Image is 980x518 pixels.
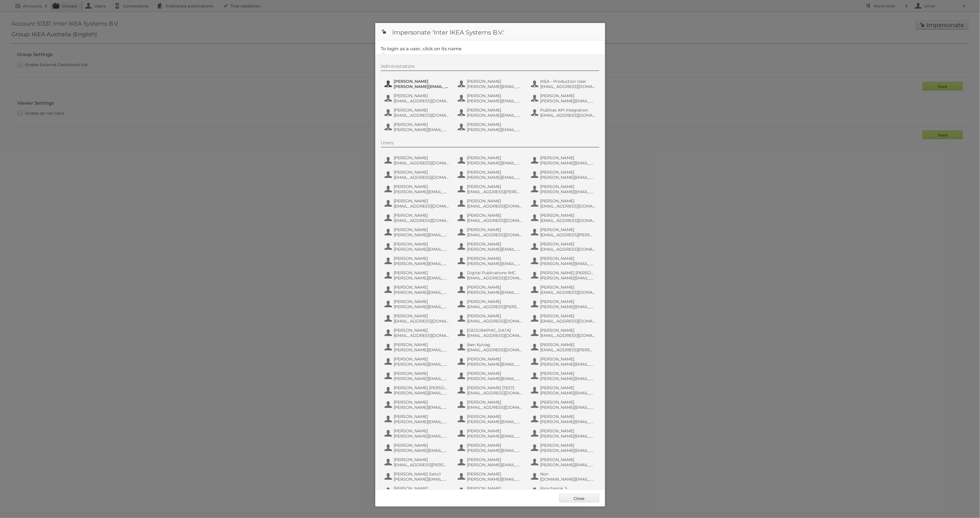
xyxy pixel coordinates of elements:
[467,376,523,381] span: [PERSON_NAME][EMAIL_ADDRESS][DOMAIN_NAME]
[467,155,523,160] span: [PERSON_NAME]
[467,443,523,448] span: [PERSON_NAME]
[467,79,523,84] span: [PERSON_NAME]
[384,399,451,410] button: [PERSON_NAME] [PERSON_NAME][EMAIL_ADDRESS][PERSON_NAME][DOMAIN_NAME]
[457,78,525,90] button: [PERSON_NAME] [PERSON_NAME][EMAIL_ADDRESS][PERSON_NAME][DOMAIN_NAME]
[394,428,450,433] span: [PERSON_NAME]
[540,419,596,424] span: [PERSON_NAME][EMAIL_ADDRESS][PERSON_NAME][DOMAIN_NAME]
[540,275,596,281] span: [PERSON_NAME][EMAIL_ADDRESS][PERSON_NAME][DOMAIN_NAME]
[394,486,450,491] span: [PERSON_NAME]
[530,183,598,195] button: [PERSON_NAME] [PERSON_NAME][EMAIL_ADDRESS][PERSON_NAME][DOMAIN_NAME]
[540,471,596,477] span: Non
[530,227,598,238] button: [PERSON_NAME] [EMAIL_ADDRESS][PERSON_NAME][DOMAIN_NAME]
[467,313,523,319] span: [PERSON_NAME]
[467,428,523,433] span: [PERSON_NAME]
[457,270,525,281] button: Digital Publications IMC [EMAIL_ADDRESS][DOMAIN_NAME]
[457,284,525,296] button: [PERSON_NAME] [PERSON_NAME][EMAIL_ADDRESS][DOMAIN_NAME]
[384,413,451,425] button: [PERSON_NAME] [PERSON_NAME][EMAIL_ADDRESS][DOMAIN_NAME]
[394,304,450,309] span: [PERSON_NAME][EMAIL_ADDRESS][PERSON_NAME][DOMAIN_NAME]
[467,405,523,410] span: [EMAIL_ADDRESS][DOMAIN_NAME]
[384,284,451,296] button: [PERSON_NAME] [PERSON_NAME][EMAIL_ADDRESS][PERSON_NAME][DOMAIN_NAME]
[384,442,451,454] button: [PERSON_NAME] [PERSON_NAME][EMAIL_ADDRESS][DOMAIN_NAME]
[394,261,450,266] span: [PERSON_NAME][EMAIL_ADDRESS][PERSON_NAME][DOMAIN_NAME]
[530,107,598,118] button: Publitas API Integration [EMAIL_ADDRESS][DOMAIN_NAME]
[384,270,451,281] button: [PERSON_NAME] [PERSON_NAME][EMAIL_ADDRESS][DOMAIN_NAME]
[457,342,525,353] button: Iben Kylvag [EMAIL_ADDRESS][DOMAIN_NAME]
[457,212,525,224] button: [PERSON_NAME] [EMAIL_ADDRESS][DOMAIN_NAME]
[384,428,451,439] button: [PERSON_NAME] [PERSON_NAME][EMAIL_ADDRESS][PERSON_NAME][PERSON_NAME][DOMAIN_NAME]
[467,247,523,252] span: [PERSON_NAME][EMAIL_ADDRESS][PERSON_NAME][DOMAIN_NAME]
[384,169,451,181] button: [PERSON_NAME] [EMAIL_ADDRESS][DOMAIN_NAME]
[540,319,596,324] span: [EMAIL_ADDRESS][DOMAIN_NAME]
[530,241,598,252] button: [PERSON_NAME] [EMAIL_ADDRESS][DOMAIN_NAME]
[467,448,523,453] span: [PERSON_NAME][EMAIL_ADDRESS][PERSON_NAME][DOMAIN_NAME]
[381,64,599,71] div: Administrators
[467,333,523,338] span: [EMAIL_ADDRESS][DOMAIN_NAME]
[540,213,596,218] span: [PERSON_NAME]
[394,433,450,439] span: [PERSON_NAME][EMAIL_ADDRESS][PERSON_NAME][PERSON_NAME][DOMAIN_NAME]
[540,304,596,309] span: [PERSON_NAME][EMAIL_ADDRESS][DOMAIN_NAME]
[394,170,450,175] span: [PERSON_NAME]
[530,456,598,468] button: [PERSON_NAME] [PERSON_NAME][EMAIL_ADDRESS][PERSON_NAME][DOMAIN_NAME]
[467,319,523,324] span: [EMAIL_ADDRESS][DOMAIN_NAME]
[467,462,523,467] span: [PERSON_NAME][EMAIL_ADDRESS][PERSON_NAME][DOMAIN_NAME]
[394,457,450,462] span: [PERSON_NAME]
[394,189,450,194] span: [PERSON_NAME][EMAIL_ADDRESS][PERSON_NAME][DOMAIN_NAME]
[394,155,450,160] span: [PERSON_NAME]
[467,241,523,247] span: [PERSON_NAME]
[467,160,523,166] span: [PERSON_NAME][EMAIL_ADDRESS][PERSON_NAME][DOMAIN_NAME]
[394,443,450,448] span: [PERSON_NAME]
[467,328,523,333] span: [GEOGRAPHIC_DATA]
[540,241,596,247] span: [PERSON_NAME]
[384,78,451,90] button: [PERSON_NAME] [PERSON_NAME][EMAIL_ADDRESS][DOMAIN_NAME]
[384,255,451,267] button: [PERSON_NAME] [PERSON_NAME][EMAIL_ADDRESS][PERSON_NAME][DOMAIN_NAME]
[394,241,450,247] span: [PERSON_NAME]
[384,298,451,310] button: [PERSON_NAME] [PERSON_NAME][EMAIL_ADDRESS][PERSON_NAME][DOMAIN_NAME]
[530,78,598,90] button: IKEA - Production User [EMAIL_ADDRESS][DOMAIN_NAME]
[457,93,525,104] button: [PERSON_NAME] [PERSON_NAME][EMAIL_ADDRESS][PERSON_NAME][DOMAIN_NAME]
[384,370,451,382] button: [PERSON_NAME] [PERSON_NAME][EMAIL_ADDRESS][PERSON_NAME][DOMAIN_NAME]
[530,313,598,324] button: [PERSON_NAME] [EMAIL_ADDRESS][DOMAIN_NAME]
[540,270,596,275] span: [PERSON_NAME] [PERSON_NAME]
[457,183,525,195] button: [PERSON_NAME] [EMAIL_ADDRESS][PERSON_NAME][DOMAIN_NAME]
[467,477,523,482] span: [PERSON_NAME][EMAIL_ADDRESS][PERSON_NAME][DOMAIN_NAME]
[394,184,450,189] span: [PERSON_NAME]
[540,428,596,433] span: [PERSON_NAME]
[394,400,450,405] span: [PERSON_NAME]
[540,362,596,367] span: [PERSON_NAME][EMAIL_ADDRESS][DOMAIN_NAME]
[394,333,450,338] span: [EMAIL_ADDRESS][DOMAIN_NAME]
[540,184,596,189] span: [PERSON_NAME]
[457,442,525,454] button: [PERSON_NAME] [PERSON_NAME][EMAIL_ADDRESS][PERSON_NAME][DOMAIN_NAME]
[540,462,596,467] span: [PERSON_NAME][EMAIL_ADDRESS][PERSON_NAME][DOMAIN_NAME]
[467,261,523,266] span: [PERSON_NAME][EMAIL_ADDRESS][PERSON_NAME][DOMAIN_NAME]
[394,213,450,218] span: [PERSON_NAME]
[394,93,450,98] span: [PERSON_NAME]
[457,471,525,482] button: [PERSON_NAME] [PERSON_NAME][EMAIL_ADDRESS][PERSON_NAME][DOMAIN_NAME]
[467,285,523,290] span: [PERSON_NAME]
[530,327,598,339] button: [PERSON_NAME] [EMAIL_ADDRESS][DOMAIN_NAME]
[540,290,596,295] span: [EMAIL_ADDRESS][DOMAIN_NAME]
[530,169,598,181] button: [PERSON_NAME] [PERSON_NAME][EMAIL_ADDRESS][DOMAIN_NAME]
[457,313,525,324] button: [PERSON_NAME] [EMAIL_ADDRESS][DOMAIN_NAME]
[375,23,605,40] h1: Impersonate 'Inter IKEA Systems B.V.'
[394,405,450,410] span: [PERSON_NAME][EMAIL_ADDRESS][PERSON_NAME][DOMAIN_NAME]
[467,486,523,491] span: [PERSON_NAME]
[457,255,525,267] button: [PERSON_NAME] [PERSON_NAME][EMAIL_ADDRESS][PERSON_NAME][DOMAIN_NAME]
[540,347,596,352] span: [EMAIL_ADDRESS][PERSON_NAME][DOMAIN_NAME]
[384,342,451,353] button: [PERSON_NAME] [PERSON_NAME][EMAIL_ADDRESS][PERSON_NAME][DOMAIN_NAME]
[530,198,598,209] button: [PERSON_NAME] [EMAIL_ADDRESS][DOMAIN_NAME]
[384,356,451,367] button: [PERSON_NAME] [PERSON_NAME][EMAIL_ADDRESS][PERSON_NAME][DOMAIN_NAME]
[384,212,451,224] button: [PERSON_NAME] [EMAIL_ADDRESS][DOMAIN_NAME]
[530,413,598,425] button: [PERSON_NAME] [PERSON_NAME][EMAIL_ADDRESS][PERSON_NAME][DOMAIN_NAME]
[467,457,523,462] span: [PERSON_NAME]
[394,218,450,223] span: [EMAIL_ADDRESS][DOMAIN_NAME]
[394,448,450,453] span: [PERSON_NAME][EMAIL_ADDRESS][DOMAIN_NAME]
[530,155,598,166] button: [PERSON_NAME] [PERSON_NAME][EMAIL_ADDRESS][DOMAIN_NAME]
[394,275,450,281] span: [PERSON_NAME][EMAIL_ADDRESS][DOMAIN_NAME]
[467,342,523,347] span: Iben Kylvag
[540,175,596,180] span: [PERSON_NAME][EMAIL_ADDRESS][DOMAIN_NAME]
[467,113,523,118] span: [PERSON_NAME][EMAIL_ADDRESS][DOMAIN_NAME]
[540,155,596,160] span: [PERSON_NAME]
[467,275,523,281] span: [EMAIL_ADDRESS][DOMAIN_NAME]
[384,485,451,497] button: [PERSON_NAME] [PERSON_NAME][EMAIL_ADDRESS][PERSON_NAME][DOMAIN_NAME]
[530,284,598,296] button: [PERSON_NAME] [EMAIL_ADDRESS][DOMAIN_NAME]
